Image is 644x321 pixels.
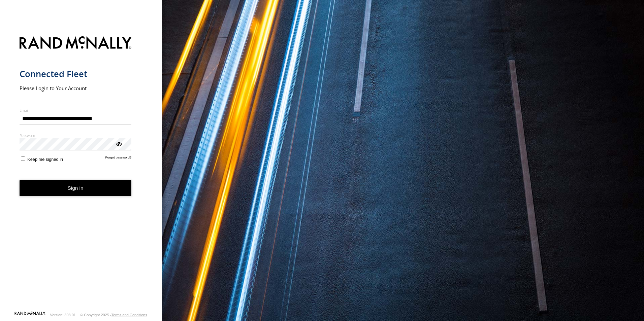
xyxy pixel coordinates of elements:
[115,140,122,147] div: ViewPassword
[80,313,147,317] div: © Copyright 2025 -
[20,133,132,138] label: Password
[21,156,25,161] input: Keep me signed in
[20,35,132,52] img: Rand McNally
[105,155,132,162] a: Forgot password?
[14,312,45,318] a: Visit our Website
[20,180,132,197] button: Sign in
[27,157,63,162] span: Keep me signed in
[20,32,142,311] form: main
[20,108,132,113] label: Email
[20,68,132,79] h1: Connected Fleet
[50,313,76,317] div: Version: 308.01
[111,313,147,317] a: Terms and Conditions
[20,85,132,92] h2: Please Login to Your Account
